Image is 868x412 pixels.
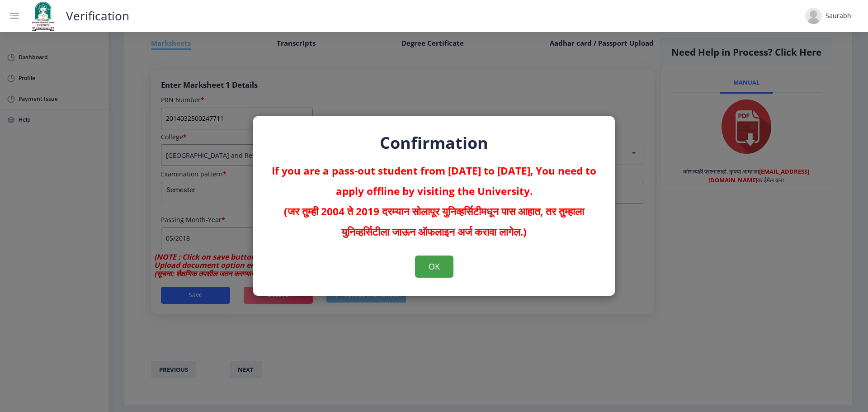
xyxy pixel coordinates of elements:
[271,134,597,152] h2: Confirmation
[415,256,453,278] button: OK
[826,12,851,20] div: Saurabh
[29,0,57,32] img: solapur_logo.png
[57,12,138,20] a: Verification
[271,161,597,242] p: If you are a pass-out student from [DATE] to [DATE], You need to apply offline by visiting the Un...
[284,204,584,239] strong: (जर तुम्ही 2004 ते 2019 दरम्यान सोलापूर युनिव्हर्सिटीमधून पास आहात, तर तुम्हाला युनिव्हर्सिटीला ज...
